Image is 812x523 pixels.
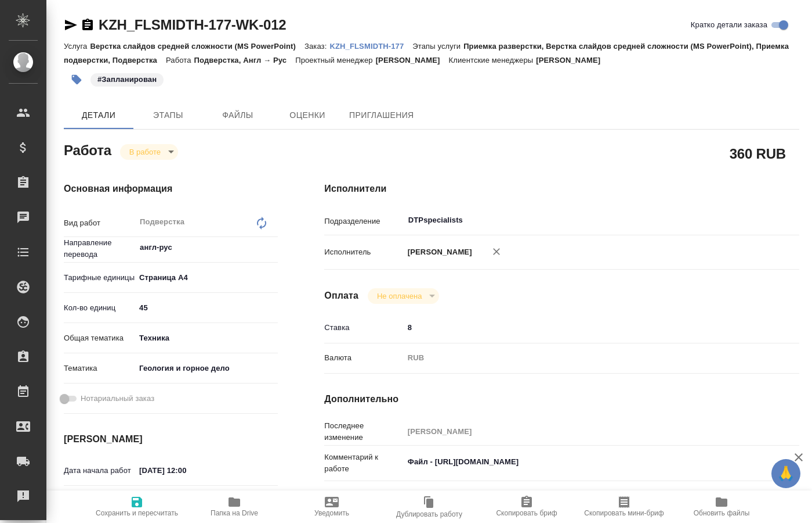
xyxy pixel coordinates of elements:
[64,272,135,284] p: Тарифные единицы
[449,56,536,65] p: Клиентские менеджеры
[64,139,111,160] h2: Работа
[280,108,335,123] span: Оценки
[99,17,286,33] a: KZH_FLSMIDTH-177-WK-012
[64,18,78,32] button: Скопировать ссылку для ЯМессенджера
[396,510,462,518] span: Дублировать работу
[404,319,760,336] input: ✎ Введи что-нибудь
[368,288,439,304] div: В работе
[412,42,463,51] p: Этапы услуги
[694,509,750,517] span: Обновить файлы
[324,246,403,258] p: Исполнитель
[575,490,673,523] button: Скопировать мини-бриф
[64,332,135,344] p: Общая тематика
[283,490,380,523] button: Уведомить
[210,108,266,123] span: Файлы
[166,56,194,65] p: Работа
[484,239,509,264] button: Удалить исполнителя
[89,74,165,84] span: Запланирован
[271,246,274,249] button: Open
[776,461,796,486] span: 🙏
[135,268,278,288] div: Страница А4
[374,291,425,301] button: Не оплачена
[186,490,283,523] button: Папка на Drive
[404,452,760,472] textarea: Файл - [URL][DOMAIN_NAME]
[135,359,278,378] div: Геология и горное дело
[81,393,154,404] span: Нотариальный заказ
[404,423,760,440] input: Пустое поле
[211,509,258,517] span: Папка на Drive
[324,216,403,227] p: Подразделение
[64,432,278,446] h4: [PERSON_NAME]
[135,328,278,348] div: Техника
[536,56,609,65] p: [PERSON_NAME]
[380,490,478,523] button: Дублировать работу
[404,246,472,258] p: [PERSON_NAME]
[324,452,403,475] p: Комментарий к работе
[135,299,278,316] input: ✎ Введи что-нибудь
[376,56,449,65] p: [PERSON_NAME]
[64,182,278,196] h4: Основная информация
[584,509,664,517] span: Скопировать мини-бриф
[126,147,164,157] button: В работе
[194,56,296,65] p: Подверстка, Англ → Рус
[135,462,237,479] input: ✎ Введи что-нибудь
[324,352,403,364] p: Валюта
[64,465,135,477] p: Дата начала работ
[64,217,135,229] p: Вид работ
[324,322,403,334] p: Ставка
[64,67,89,92] button: Добавить тэг
[71,108,126,123] span: Детали
[771,459,800,488] button: 🙏
[304,42,329,51] p: Заказ:
[90,42,304,51] p: Верстка слайдов средней сложности (MS PowerPoint)
[691,19,767,31] span: Кратко детали заказа
[753,219,756,221] button: Open
[64,302,135,314] p: Кол-во единиц
[97,74,157,85] p: #Запланирован
[81,18,95,32] button: Скопировать ссылку
[120,144,178,160] div: В работе
[324,392,799,406] h4: Дополнительно
[673,490,770,523] button: Обновить файлы
[295,56,375,65] p: Проектный менеджер
[324,420,403,443] p: Последнее изменение
[314,509,349,517] span: Уведомить
[324,182,799,196] h4: Исполнители
[349,108,414,123] span: Приглашения
[64,237,135,260] p: Направление перевода
[404,348,760,368] div: RUB
[478,490,575,523] button: Скопировать бриф
[329,42,412,51] p: KZH_FLSMIDTH-177
[88,490,186,523] button: Сохранить и пересчитать
[329,41,412,51] a: KZH_FLSMIDTH-177
[324,289,358,303] h4: Оплата
[730,144,786,163] h2: 360 RUB
[140,108,196,123] span: Этапы
[64,42,90,51] p: Услуга
[496,509,557,517] span: Скопировать бриф
[64,363,135,374] p: Тематика
[96,509,178,517] span: Сохранить и пересчитать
